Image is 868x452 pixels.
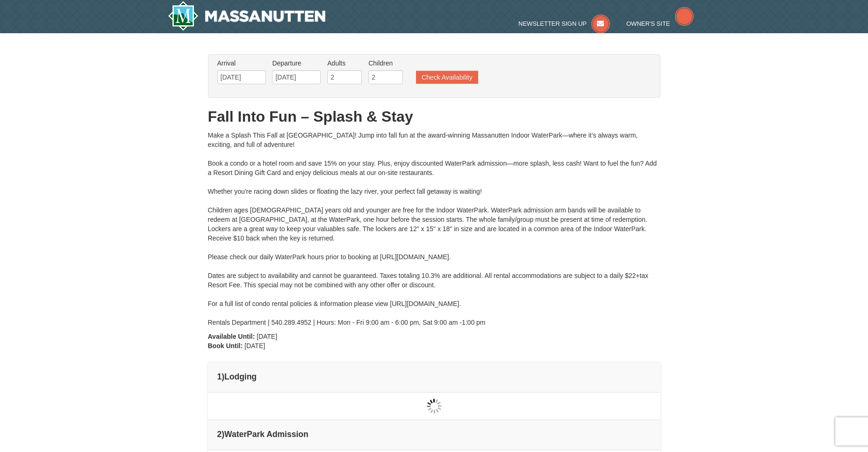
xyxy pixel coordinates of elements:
span: Owner's Site [626,20,670,27]
strong: Available Until: [208,333,255,340]
span: [DATE] [244,342,265,350]
h4: 2 WaterPark Admission [217,430,651,439]
a: Massanutten Resort [168,1,326,31]
strong: Book Until: [208,342,243,350]
span: [DATE] [257,333,277,340]
img: wait gif [427,399,442,414]
a: Newsletter Sign Up [518,20,610,27]
h1: Fall Into Fun – Splash & Stay [208,107,660,126]
label: Arrival [217,58,266,68]
label: Departure [272,58,321,68]
label: Adults [327,58,362,68]
img: Massanutten Resort Logo [168,1,326,31]
label: Children [368,58,403,68]
button: Check Availability [416,71,478,84]
span: ) [222,372,224,381]
a: Owner's Site [626,20,694,27]
h4: 1 Lodging [217,372,651,381]
div: Make a Splash This Fall at [GEOGRAPHIC_DATA]! Jump into fall fun at the award-winning Massanutten... [208,131,660,327]
span: ) [222,430,224,439]
span: Newsletter Sign Up [518,20,587,27]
